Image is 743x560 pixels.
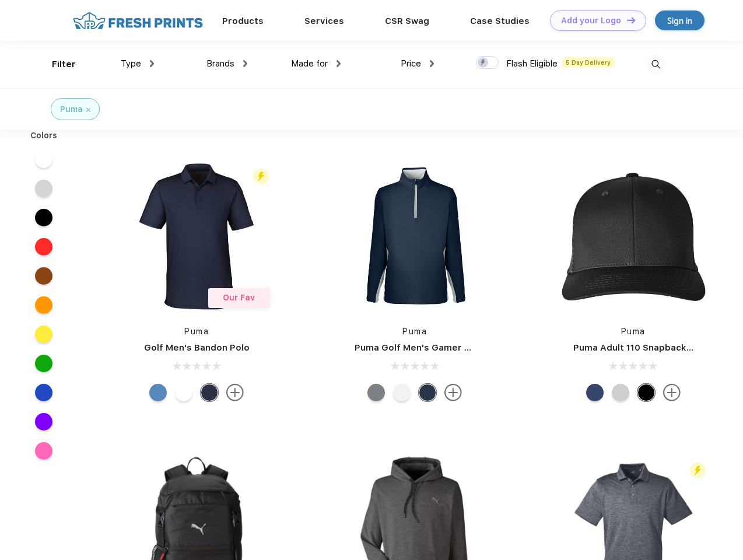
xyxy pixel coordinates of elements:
[393,384,411,401] div: Bright White
[621,327,646,336] a: Puma
[561,16,621,26] div: Add your Logo
[243,60,247,67] img: dropdown.png
[612,384,629,401] div: Quarry Brt Whit
[121,58,141,69] span: Type
[419,384,436,401] div: Navy Blazer
[253,169,269,184] img: flash_active_toggle.svg
[86,108,90,112] img: filter_cancel.svg
[667,14,692,27] div: Sign in
[402,327,427,336] a: Puma
[150,60,154,67] img: dropdown.png
[69,10,206,31] img: fo%20logo%202.webp
[149,384,167,401] div: Lake Blue
[355,342,539,353] a: Puma Golf Men's Gamer Golf Quarter-Zip
[52,58,76,71] div: Filter
[444,384,462,401] img: more.svg
[175,384,192,401] div: Bright White
[60,103,83,116] div: Puma
[367,384,385,401] div: Quiet Shade
[506,58,558,69] span: Flash Eligible
[562,57,614,68] span: 5 Day Delivery
[385,16,429,26] a: CSR Swag
[401,58,421,69] span: Price
[22,129,66,142] div: Colors
[337,60,341,67] img: dropdown.png
[637,384,655,401] div: Pma Blk Pma Blk
[184,327,209,336] a: Puma
[144,342,250,353] a: Golf Men's Bandon Polo
[430,60,434,67] img: dropdown.png
[201,384,218,401] div: Navy Blazer
[663,384,681,401] img: more.svg
[291,58,328,69] span: Made for
[222,16,264,26] a: Products
[556,159,711,314] img: func=resize&h=266
[690,463,706,478] img: flash_active_toggle.svg
[655,10,705,30] a: Sign in
[586,384,604,401] div: Peacoat with Qut Shd
[119,159,274,314] img: func=resize&h=266
[646,55,665,74] img: desktop_search.svg
[226,384,244,401] img: more.svg
[337,159,492,314] img: func=resize&h=266
[627,17,635,23] img: DT
[223,293,255,302] span: Our Fav
[206,58,234,69] span: Brands
[304,16,344,26] a: Services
